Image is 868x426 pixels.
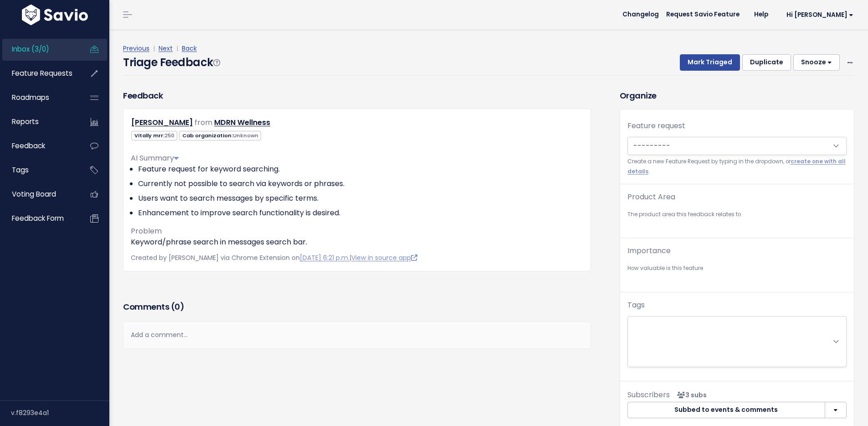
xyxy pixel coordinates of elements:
button: Subbed to events & comments [627,402,825,418]
span: from [195,117,212,128]
a: MDRN Wellness [214,117,270,128]
a: Voting Board [2,184,76,205]
span: Feedback form [12,213,64,223]
small: The product area this feedback relates to [627,210,847,219]
span: Roadmaps [12,93,49,102]
button: Duplicate [742,54,791,71]
span: 0 [175,301,180,312]
span: Problem [131,226,162,236]
a: Help [747,8,776,21]
h3: Feedback [123,89,163,102]
a: create one with all details [627,158,846,175]
span: Inbox (3/0) [12,44,49,54]
label: Importance [627,245,671,256]
span: Changelog [622,11,659,18]
a: Reports [2,111,76,132]
a: [DATE] 6:21 p.m. [300,253,349,262]
button: Snooze [793,54,840,71]
a: Request Savio Feature [659,8,747,21]
label: Feature request [627,120,685,131]
span: | [175,44,180,53]
a: Hi [PERSON_NAME] [776,8,861,22]
span: <p><strong>Subscribers</strong><br><br> - Olivia Roche<br> - Sophia Dubois<br> - Peter Chaloux<br... [673,390,707,400]
span: Reports [12,117,39,126]
span: Feature Requests [12,68,72,78]
a: Previous [123,44,149,53]
small: Create a new Feature Request by typing in the dropdown, or . [627,157,847,177]
a: Feedback form [2,208,76,229]
div: v.f8293e4a1 [11,401,109,425]
span: Hi [PERSON_NAME] [786,11,853,18]
span: Voting Board [12,189,56,199]
span: 250 [164,132,175,139]
span: AI Summary [131,153,179,163]
a: Roadmaps [2,87,76,108]
span: Cab organization: [179,131,261,140]
div: Add a comment... [123,322,591,348]
img: logo-white.9d6f32f41409.svg [20,5,90,25]
small: How valuable is this feature [627,264,847,273]
span: Tags [12,165,29,175]
span: Feedback [12,141,45,151]
a: [PERSON_NAME] [131,117,193,128]
span: | [151,44,157,53]
span: Vitally mrr: [131,131,177,140]
a: Back [182,44,197,53]
label: Tags [627,300,645,311]
a: Next [159,44,173,53]
li: Currently not possible to search via keywords or phrases. [138,178,583,189]
p: Keyword/phrase search in messages search bar. [131,237,583,248]
li: Enhancement to improve search functionality is desired. [138,208,583,218]
h3: Organize [620,89,854,102]
a: Feedback [2,135,76,156]
a: Inbox (3/0) [2,39,76,60]
h4: Triage Feedback [123,54,220,71]
button: Mark Triaged [680,54,740,71]
li: Feature request for keyword searching. [138,164,583,175]
label: Product Area [627,192,675,203]
span: Created by [PERSON_NAME] via Chrome Extension on | [131,253,417,262]
span: Subscribers [627,390,670,400]
li: Users want to search messages by specific terms. [138,193,583,204]
a: Feature Requests [2,63,76,84]
a: View in source app [351,253,417,262]
h3: Comments ( ) [123,301,591,313]
span: Unknown [233,132,258,139]
a: Tags [2,160,76,181]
